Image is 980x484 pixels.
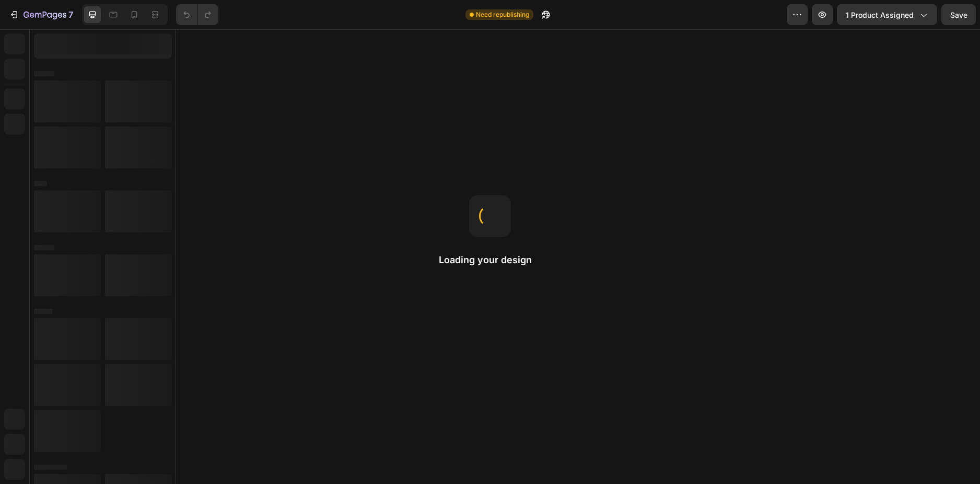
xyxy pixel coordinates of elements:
span: Need republishing [476,10,529,19]
h2: Loading your design [439,254,541,266]
span: 1 product assigned [846,9,914,20]
div: Undo/Redo [176,4,218,25]
button: 7 [4,4,78,25]
button: Save [941,4,976,25]
p: 7 [68,8,73,21]
span: Save [950,10,967,19]
button: 1 product assigned [837,4,937,25]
